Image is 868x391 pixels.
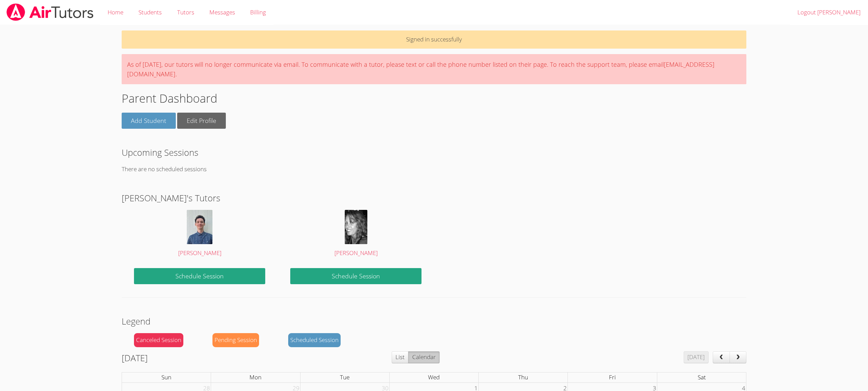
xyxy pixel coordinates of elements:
h2: [PERSON_NAME]'s Tutors [122,191,747,204]
img: airtutors_banner-c4298cdbf04f3fff15de1276eac7730deb9818008684d7c2e4769d2f7ddbe033.png [6,3,94,21]
button: [DATE] [684,351,708,364]
button: next [730,351,747,364]
span: Mon [249,373,261,381]
a: Schedule Session [134,268,265,284]
span: Thu [518,373,528,381]
a: Add Student [122,113,176,129]
div: Pending Session [212,333,259,347]
span: Messages [209,8,235,16]
div: As of [DATE], our tutors will no longer communicate via email. To communicate with a tutor, pleas... [122,54,747,84]
img: Amy_Povondra_Headshot.jpg [345,210,367,244]
a: Schedule Session [290,268,421,284]
a: Edit Profile [177,113,226,129]
p: There are no scheduled sessions [122,164,747,174]
span: Tue [340,373,350,381]
h2: [DATE] [122,351,148,364]
a: [PERSON_NAME] [290,210,421,258]
span: Sun [161,373,171,381]
button: prev [713,351,730,364]
button: Calendar [408,351,439,364]
span: Wed [428,373,440,381]
span: [PERSON_NAME] [178,249,221,257]
h2: Legend [122,315,747,328]
h2: Upcoming Sessions [122,146,747,159]
button: List [392,351,408,364]
img: headshot_cropped_lowerRes.jpg [187,210,212,244]
span: Sat [698,373,706,381]
span: [PERSON_NAME] [334,249,378,257]
span: Fri [609,373,616,381]
div: Canceled Session [134,333,183,347]
p: Signed in successfully [122,30,747,49]
h1: Parent Dashboard [122,90,747,107]
a: [PERSON_NAME] [134,210,265,258]
div: Scheduled Session [288,333,341,347]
